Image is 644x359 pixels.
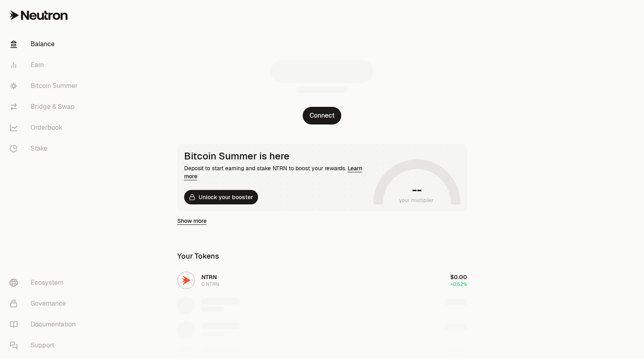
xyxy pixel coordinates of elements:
a: Balance [3,34,87,55]
button: Connect [303,107,341,124]
a: Earn [3,55,87,75]
a: Documentation [3,314,87,335]
div: Your Tokens [177,251,219,262]
a: Governance [3,293,87,314]
div: Deposit to start earning and stake NTRN to boost your rewards. [184,164,370,180]
button: Unlock your booster [184,190,258,204]
a: Bitcoin Summer [3,75,87,96]
a: Stake [3,138,87,159]
h1: -- [412,184,421,196]
a: Bridge & Swap [3,96,87,117]
a: Support [3,335,87,356]
a: Show more [177,217,207,225]
div: Bitcoin Summer is here [184,151,370,162]
span: your multiplier [399,196,434,204]
a: Orderbook [3,117,87,138]
a: Ecosystem [3,272,87,293]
